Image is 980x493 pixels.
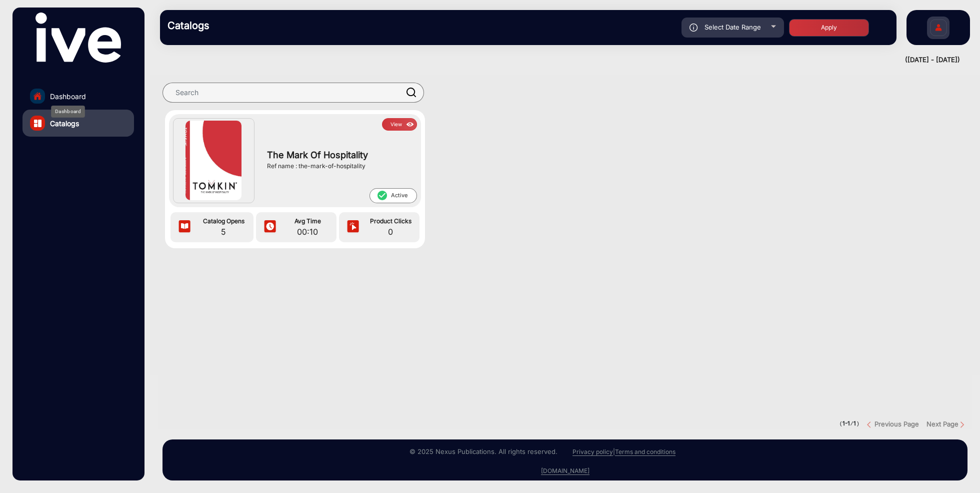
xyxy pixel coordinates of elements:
[928,12,949,47] img: Sign%20Up.svg
[541,467,589,475] a: [DOMAIN_NAME]
[262,220,277,235] img: icon
[267,148,412,162] span: The Mark Of Hospitality
[51,106,85,118] div: Dashboard
[345,220,360,235] img: icon
[33,92,42,101] img: home
[162,83,424,103] input: Search
[34,120,41,127] img: catalog
[613,448,615,455] a: |
[50,118,79,129] span: Catalogs
[150,55,960,65] div: ([DATE] - [DATE])
[185,121,241,200] img: The Mark Of Hospitality
[839,419,859,428] pre: ( / )
[177,220,192,235] img: icon
[50,91,86,102] span: Dashboard
[281,217,334,226] span: Avg Time
[22,110,134,137] a: Catalogs
[689,24,698,32] img: icon
[874,420,919,428] strong: Previous Page
[406,88,416,97] img: prodSearch.svg
[196,226,250,238] span: 5
[615,448,675,456] a: Terms and conditions
[572,448,613,456] a: Privacy policy
[704,23,761,31] span: Select Date Range
[958,421,966,428] img: Next button
[926,420,958,428] strong: Next Page
[842,420,850,427] strong: 1-1
[409,447,557,455] small: © 2025 Nexus Publications. All rights reserved.
[789,19,869,37] button: Apply
[35,13,120,63] img: vmg-logo
[267,162,412,171] div: Ref name : the-mark-of-hospitality
[196,217,250,226] span: Catalog Opens
[167,20,307,32] h3: Catalogs
[369,188,417,203] span: Active
[404,119,416,130] img: icon
[22,83,134,110] a: Dashboard
[382,118,417,131] button: Viewicon
[364,217,417,226] span: Product Clicks
[376,190,387,201] mat-icon: check_circle
[867,421,874,428] img: previous button
[281,226,334,238] span: 00:10
[853,420,856,427] strong: 1
[364,226,417,238] span: 0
